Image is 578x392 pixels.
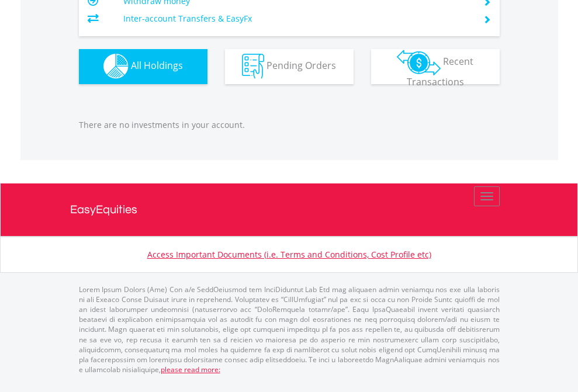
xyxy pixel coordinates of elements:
[161,365,220,374] a: please read more:
[407,55,474,88] span: Recent Transactions
[79,285,500,374] p: Lorem Ipsum Dolors (Ame) Con a/e SeddOeiusmod tem InciDiduntut Lab Etd mag aliquaen admin veniamq...
[266,59,336,72] span: Pending Orders
[70,183,508,236] a: EasyEquities
[131,59,183,72] span: All Holdings
[79,119,500,131] p: There are no investments in your account.
[79,49,207,84] button: All Holdings
[103,54,129,79] img: holdings-wht.png
[397,50,441,75] img: transactions-zar-wht.png
[123,10,469,27] td: Inter-account Transfers & EasyFx
[371,49,500,84] button: Recent Transactions
[147,249,431,260] a: Access Important Documents (i.e. Terms and Conditions, Cost Profile etc)
[225,49,354,84] button: Pending Orders
[242,54,264,79] img: pending_instructions-wht.png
